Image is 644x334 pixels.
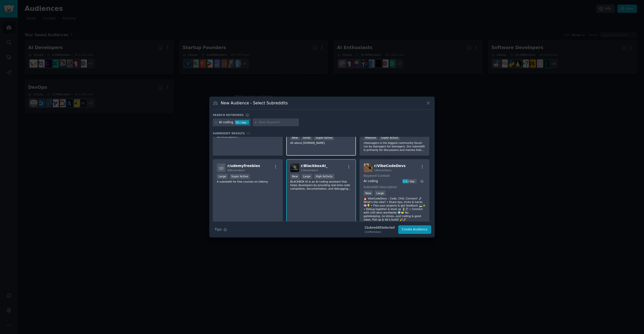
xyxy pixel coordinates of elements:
dt: Keyword Context [364,174,424,178]
img: VibeCodeDevs [364,163,372,172]
p: r/teenagers is the biggest community forum run by teenagers for teenagers. Our subreddit is prima... [364,141,425,152]
span: Subreddit Results [213,132,245,135]
span: r/ VibeCodeDevs [374,164,406,168]
div: New [290,174,300,179]
dt: Subreddit Description [364,185,425,190]
div: Super Active [230,174,250,179]
div: 11k Members [364,230,394,234]
div: Large [375,190,386,196]
p: 🔥 VibeCodeDevs – Code, Chill, Connect! 🚀 What’s the vibe? • Share tips, tricks & hacks 🧠💡 • Flex ... [364,197,425,221]
div: Super Active [314,135,334,140]
span: 11k members [301,169,318,172]
div: 2.0 / day [403,179,417,184]
div: 70 / day [235,120,249,125]
span: 60k members [227,169,245,172]
p: BLACKBOX AI is an AI coding assistant that helps developers by providing real-time code completio... [290,180,352,190]
p: A subreddit for free courses on Udemy. [217,180,279,183]
div: 1 Subreddit Selected [364,226,394,230]
div: Massive [364,135,378,140]
div: Super Active [379,135,400,140]
div: Small [301,135,312,140]
button: Create Audience [398,225,431,234]
p: All about [DOMAIN_NAME] [290,141,352,145]
div: AI coding [364,179,401,184]
div: Large [217,174,228,179]
h3: Search keywords [213,113,244,117]
span: 19 [247,132,250,135]
div: High Activity [314,174,334,179]
span: Tips [215,227,222,232]
div: New [364,190,373,196]
input: New Keyword [259,120,297,125]
div: New [290,135,300,140]
span: 14k members [374,169,391,172]
img: BlackboxAI_ [290,163,299,172]
span: r/ udemyfreebies [227,164,260,168]
span: r/ BlackboxAI_ [301,164,328,168]
h3: New Audience - Select Subreddits [221,100,288,106]
div: Large [301,174,312,179]
div: AI coding [219,120,233,125]
button: Tips [213,225,229,234]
